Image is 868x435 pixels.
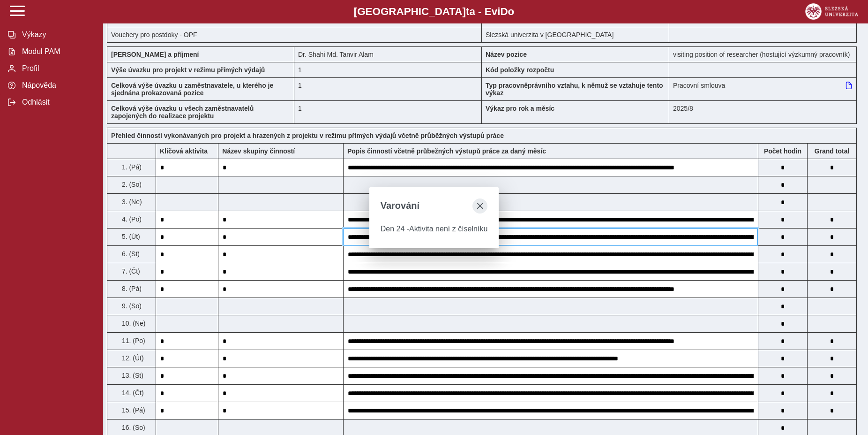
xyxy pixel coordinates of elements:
span: Odhlásit [19,98,95,107]
span: t [466,6,469,17]
span: 2. (So) [120,181,142,188]
b: [PERSON_NAME] a příjmení [111,51,199,58]
div: visiting position of researcher (hostující výzkumný pracovník) [669,46,857,62]
div: 2025/8 [669,100,857,124]
span: 11. (Po) [120,337,145,344]
div: 1 [294,100,482,124]
span: 15. (Pá) [120,406,145,414]
b: Přehled činností vykonávaných pro projekt a hrazených z projektu v režimu přímých výdajů včetně p... [111,132,504,139]
span: 16. (So) [120,424,145,431]
span: o [508,6,515,17]
b: Výkaz pro rok a měsíc [486,105,554,112]
div: Aktivita není z číselníku [381,225,488,233]
b: Suma za den přes všechny výkazy [808,147,856,155]
b: [GEOGRAPHIC_DATA] a - Evi [28,6,840,18]
div: Slezská univerzita v [GEOGRAPHIC_DATA] [482,27,669,43]
b: Celková výše úvazku u zaměstnavatele, u kterého je sjednána prokazovaná pozice [111,82,273,97]
div: Vouchery pro postdoky - OPF [107,27,482,43]
span: Profil [19,64,95,73]
span: 1. (Pá) [120,163,142,171]
div: 1 [294,77,482,100]
span: Výkazy [19,31,95,39]
span: 10. (Ne) [120,320,146,327]
button: close [472,198,487,214]
span: 9. (So) [120,302,142,310]
div: 8 h / den. 40 h / týden. [294,62,482,77]
span: 7. (Čt) [120,267,140,275]
span: Nápověda [19,81,95,90]
span: 8. (Pá) [120,285,142,292]
span: 4. (Po) [120,215,142,223]
b: Klíčová aktivita [160,147,208,155]
b: Název pozice [486,51,527,58]
span: Varování [381,200,419,211]
span: 3. (Ne) [120,198,142,206]
div: Pracovní smlouva [669,77,857,100]
span: 6. (St) [120,250,140,258]
span: 12. (Út) [120,354,144,362]
span: Den 24 - [381,225,409,233]
span: 13. (St) [120,372,143,379]
span: Modul PAM [19,47,95,56]
div: Dr. Shahi Md. Tanvir Alam [294,46,482,62]
img: logo_web_su.png [805,3,858,20]
b: Kód položky rozpočtu [486,66,554,74]
span: D [500,6,508,17]
span: 5. (Út) [120,233,140,240]
b: Celková výše úvazku u všech zaměstnavatelů zapojených do realizace projektu [111,105,254,120]
span: 14. (Čt) [120,389,144,397]
b: Počet hodin [758,147,807,155]
b: Výše úvazku pro projekt v režimu přímých výdajů [111,66,265,74]
b: Název skupiny činností [222,147,295,155]
b: Popis činností včetně průbežných výstupů práce za daný měsíc [347,147,546,155]
b: Typ pracovněprávního vztahu, k němuž se vztahuje tento výkaz [486,82,663,97]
